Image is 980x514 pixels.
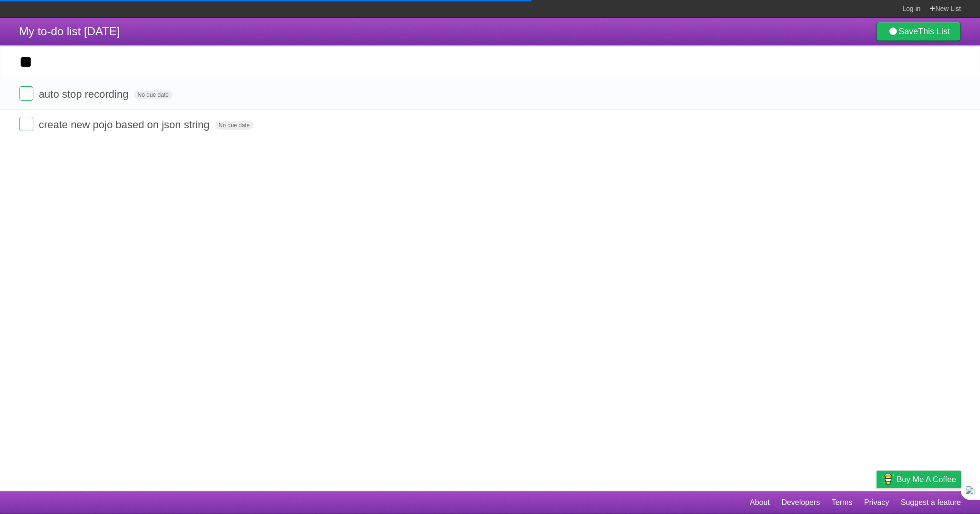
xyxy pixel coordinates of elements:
[901,493,961,512] a: Suggest a feature
[918,27,950,36] b: This List
[832,493,853,512] a: Terms
[19,117,33,131] label: Done
[877,22,961,41] a: SaveThis List
[864,493,889,512] a: Privacy
[19,86,33,101] label: Done
[39,88,131,100] span: auto stop recording
[215,121,254,130] span: No due date
[750,493,770,512] a: About
[781,493,820,512] a: Developers
[881,471,894,487] img: Buy me a coffee
[897,471,956,488] span: Buy me a coffee
[39,119,212,131] span: create new pojo based on json string
[877,471,961,488] a: Buy me a coffee
[19,25,120,38] span: My to-do list [DATE]
[134,91,173,99] span: No due date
